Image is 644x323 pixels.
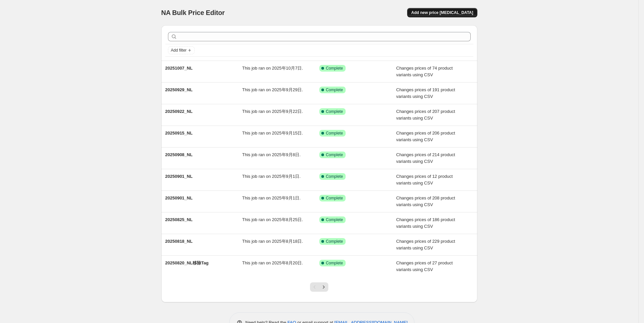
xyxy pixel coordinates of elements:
[396,239,455,250] span: Changes prices of 229 product variants using CSV
[165,109,193,114] span: 20250922_NL
[165,152,193,157] span: 20250908_NL
[242,109,303,114] span: This job ran on 2025年9月22日.
[242,217,303,222] span: This job ran on 2025年8月25日.
[165,195,193,200] span: 20250901_NL
[326,66,343,71] span: Complete
[326,174,343,179] span: Complete
[326,260,343,266] span: Complete
[326,109,343,114] span: Complete
[242,174,301,179] span: This job ran on 2025年9月1日.
[396,131,455,142] span: Changes prices of 206 product variants using CSV
[242,66,303,71] span: This job ran on 2025年10月7日.
[319,282,328,292] button: Next
[165,174,193,179] span: 20250901_NL
[407,8,477,17] button: Add new price [MEDICAL_DATA]
[326,195,343,201] span: Complete
[165,260,209,265] span: 20250820_NL移除Tag
[411,10,473,15] span: Add new price [MEDICAL_DATA]
[161,9,225,16] span: NA Bulk Price Editor
[396,174,453,185] span: Changes prices of 12 product variants using CSV
[396,87,455,99] span: Changes prices of 191 product variants using CSV
[326,239,343,244] span: Complete
[396,66,453,77] span: Changes prices of 74 product variants using CSV
[242,260,303,265] span: This job ran on 2025年8月20日.
[165,131,193,136] span: 20250915_NL
[326,217,343,222] span: Complete
[242,152,301,157] span: This job ran on 2025年9月8日.
[242,195,301,200] span: This job ran on 2025年9月1日.
[242,87,303,92] span: This job ran on 2025年9月29日.
[171,48,187,53] span: Add filter
[326,87,343,93] span: Complete
[326,131,343,136] span: Complete
[242,131,303,136] span: This job ran on 2025年9月15日.
[242,239,303,244] span: This job ran on 2025年8月18日.
[165,87,193,92] span: 20250929_NL
[165,239,193,244] span: 20250818_NL
[396,260,453,272] span: Changes prices of 27 product variants using CSV
[310,282,328,292] nav: Pagination
[396,109,455,121] span: Changes prices of 207 product variants using CSV
[396,152,455,164] span: Changes prices of 214 product variants using CSV
[396,217,455,229] span: Changes prices of 186 product variants using CSV
[165,66,193,71] span: 20251007_NL
[168,46,195,54] button: Add filter
[326,152,343,158] span: Complete
[396,195,455,207] span: Changes prices of 208 product variants using CSV
[165,217,193,222] span: 20250825_NL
